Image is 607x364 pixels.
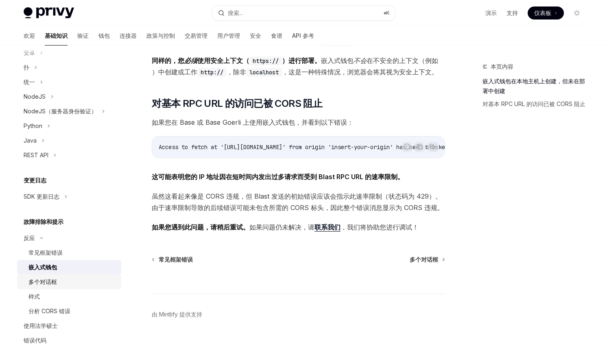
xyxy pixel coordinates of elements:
font: K [386,10,390,16]
font: 政策与控制 [146,32,175,39]
a: 嵌入式钱包在本地主机上创建，但未在部署中创建 [483,75,590,97]
font: 使用安全上下文（ [197,56,249,65]
font: REST API [24,152,48,158]
font: 搜索... [228,9,243,16]
font: 不会 [354,56,367,65]
font: SDK 更新日志 [24,193,59,200]
font: 同样的，您 [152,56,184,65]
a: 常见框架错误 [153,256,193,264]
a: 演示 [485,9,497,17]
font: NodeJS（服务器身份验证） [24,108,97,115]
font: 故障排除和提示 [24,218,63,225]
font: 必须 [184,56,197,65]
code: http:// [197,68,227,77]
a: 交易管理 [185,26,207,45]
button: 搜索...⌘K [212,6,395,20]
font: 由 Mintlify 提供支持 [152,311,202,318]
font: 联系我们 [314,223,341,231]
button: 反应 [17,231,121,245]
font: 使用法学硕士 [24,322,58,329]
a: 多个对话框 [17,275,121,289]
font: 食谱 [271,32,282,39]
font: 对基本 RPC URL 的访问已被 CORS 阻止 [152,97,322,109]
a: 安全 [250,26,261,45]
a: 连接器 [120,26,137,45]
font: 常见框架错误 [28,249,63,256]
font: NodeJS [24,93,46,100]
font: 这可能表明您的 IP 地址因在短时间内发出过多请求而受到 Blast RPC URL 的速率限制。 [152,173,404,181]
font: 多个对话框 [410,256,438,263]
font: ，我们将协助您进行调试！ [341,223,419,231]
font: Java [24,137,37,144]
font: 连接器 [120,32,137,39]
button: 切换暗模式 [570,6,583,19]
a: 使用法学硕士 [17,318,121,333]
a: 嵌入式钱包 [17,260,121,275]
a: 样式 [17,289,121,304]
button: NodeJS（服务器身份验证） [17,104,121,119]
a: 支持 [507,9,518,17]
a: 由 Mintlify 提供支持 [152,310,202,318]
font: 交易管理 [185,32,207,39]
a: 用户管理 [217,26,240,45]
button: NodeJS [17,89,121,104]
button: 扑 [17,60,121,75]
a: 钱包 [98,26,110,45]
font: ，除非 [227,68,246,76]
button: 复制代码块中的内容 [415,141,425,152]
font: ⌘ [384,10,386,16]
font: 欢迎 [24,32,35,39]
font: 如果问题仍未解决，请 [249,223,314,231]
font: 扑 [24,64,29,71]
a: 基础知识 [45,26,68,45]
font: API 参考 [292,32,314,39]
font: 反应 [24,234,35,241]
font: 如果您遇到此问题，请稍后重试。 [152,223,249,231]
font: 对基本 RPC URL 的访问已被 CORS 阻止 [483,100,585,107]
font: 基础知识 [45,32,68,39]
font: Python [24,122,42,129]
font: 嵌入式钱包 [321,56,354,65]
code: https:// [249,56,282,65]
button: 报告错误代码 [402,141,412,152]
button: 询问人工智能 [428,141,438,152]
a: 多个对话框 [410,256,444,264]
font: 安全 [250,32,261,39]
a: 验证 [77,26,89,45]
span: Access to fetch at '[URL][DOMAIN_NAME]' from origin 'insert-your-origin' has been blocked by CORS... [159,143,507,151]
button: Python [17,119,121,133]
a: 常见框架错误 [17,245,121,260]
font: 多个对话框 [28,278,57,285]
a: 对基本 RPC URL 的访问已被 CORS 阻止 [483,97,590,110]
a: 仪表板 [528,6,564,19]
font: 支持 [507,9,518,16]
button: REST API [17,148,121,162]
font: 嵌入式钱包 [28,264,57,271]
font: 仪表板 [534,9,551,16]
font: 常见框架错误 [159,256,193,263]
a: API 参考 [292,26,314,45]
font: 演示 [485,9,497,16]
font: ）进行部署。 [282,56,321,65]
font: 错误代码 [24,337,46,344]
a: 错误代码 [17,333,121,348]
font: 分析 CORS 错误 [28,308,70,314]
font: 用户管理 [217,32,240,39]
a: 欢迎 [24,26,35,45]
font: 统一 [24,78,35,85]
font: 本页内容 [491,63,513,70]
font: ，这是一种特殊情况，浏览器会将其视为安全上下文。 [282,68,438,76]
a: 食谱 [271,26,282,45]
font: 虽然这看起来像是 CORS 违规，但 Blast 发送的初始错误应该会指示此速率限制（状态码为 429）。由于速率限制导致的后续错误可能未包含所需的 CORS 标头，因此整个错误消息显示为 CO... [152,192,444,212]
font: 变更日志 [24,177,46,184]
img: 灯光标志 [24,7,74,19]
code: localhost [246,68,282,77]
button: 统一 [17,75,121,89]
font: 样式 [28,293,40,300]
font: 如果您在 Base 或 Base Goerli 上使用嵌入式钱包，并看到以下错误： [152,118,354,126]
a: 联系我们 [314,223,341,232]
font: 嵌入式钱包在本地主机上创建，但未在部署中创建 [483,78,585,94]
a: 分析 CORS 错误 [17,304,121,318]
button: Java [17,133,121,148]
a: 政策与控制 [146,26,175,45]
